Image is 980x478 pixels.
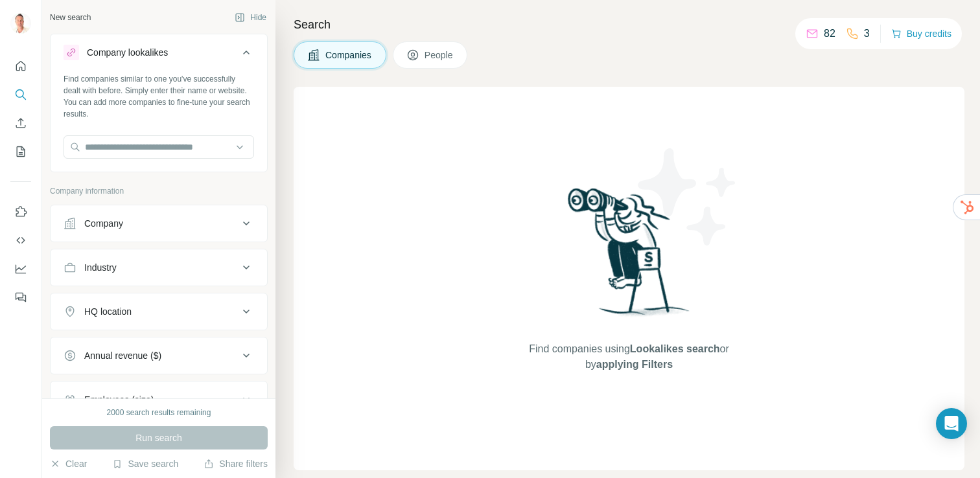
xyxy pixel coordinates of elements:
button: Industry [51,252,267,283]
button: Search [10,83,31,106]
p: 3 [864,26,870,41]
button: Buy credits [891,25,951,43]
div: Open Intercom Messenger [936,408,967,439]
button: Use Surfe on LinkedIn [10,200,31,223]
button: My lists [10,140,31,163]
div: Annual revenue ($) [84,349,161,362]
div: Company lookalikes [87,46,168,59]
div: Industry [84,261,117,274]
div: 2000 search results remaining [107,407,211,418]
p: 82 [824,26,835,41]
button: Employees (size) [51,384,267,415]
button: HQ location [51,296,267,327]
h4: Search [294,16,964,34]
div: New search [50,12,91,23]
div: Find companies similar to one you've successfully dealt with before. Simply enter their name or w... [64,73,254,120]
span: Companies [325,49,373,62]
button: Share filters [204,457,268,470]
button: Save search [112,457,178,470]
span: Find companies using or by [525,341,732,372]
span: Lookalikes search [630,343,720,354]
img: Surfe Illustration - Woman searching with binoculars [562,185,697,329]
button: Use Surfe API [10,229,31,252]
button: Annual revenue ($) [51,340,267,371]
button: Quick start [10,54,31,78]
div: Company [84,217,123,230]
button: Enrich CSV [10,111,31,135]
p: Company information [50,185,268,197]
div: HQ location [84,305,132,318]
img: Surfe Illustration - Stars [629,139,746,255]
button: Company lookalikes [51,37,267,73]
span: People [425,49,454,62]
button: Feedback [10,286,31,309]
button: Clear [50,457,87,470]
button: Dashboard [10,257,31,280]
button: Hide [226,8,275,27]
img: Avatar [10,13,31,34]
span: applying Filters [596,359,673,370]
div: Employees (size) [84,393,154,406]
button: Company [51,208,267,239]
